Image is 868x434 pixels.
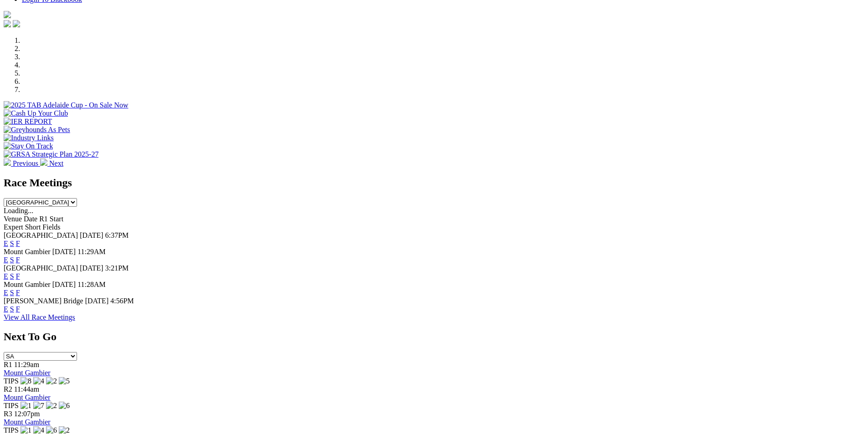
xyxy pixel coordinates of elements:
a: Mount Gambier [4,418,51,426]
span: R1 Start [39,215,63,223]
img: Greyhounds As Pets [4,126,70,134]
img: 8 [21,377,31,385]
img: facebook.svg [4,20,11,27]
span: Loading... [4,207,33,214]
span: 11:44am [14,385,39,393]
img: chevron-right-pager-white.svg [40,158,47,166]
span: Mount Gambier [4,248,51,255]
img: 7 [33,402,44,410]
a: E [4,305,8,313]
a: F [16,289,20,296]
span: 11:29am [14,361,39,368]
a: Mount Gambier [4,393,51,401]
span: Mount Gambier [4,281,51,288]
img: Cash Up Your Club [4,109,68,117]
span: [GEOGRAPHIC_DATA] [4,231,78,239]
h2: Race Meetings [4,177,864,189]
a: F [16,272,20,280]
a: E [4,256,8,264]
img: 2 [46,402,57,410]
span: [DATE] [85,297,109,305]
img: twitter.svg [13,20,20,27]
img: Stay On Track [4,142,53,150]
span: Date [24,215,37,223]
a: S [10,256,14,264]
span: 12:07pm [14,410,40,418]
a: S [10,272,14,280]
span: Venue [4,215,22,223]
img: 1 [21,402,31,410]
img: chevron-left-pager-white.svg [4,158,11,166]
a: F [16,240,20,247]
img: GRSA Strategic Plan 2025-27 [4,150,98,158]
a: Previous [4,159,40,167]
img: 4 [33,377,44,385]
span: [DATE] [52,248,76,255]
span: TIPS [4,426,19,434]
a: F [16,256,20,264]
a: View All Race Meetings [4,313,75,321]
span: [DATE] [80,231,103,239]
a: S [10,240,14,247]
span: [PERSON_NAME] Bridge [4,297,83,305]
span: 3:21PM [105,264,129,272]
img: Industry Links [4,134,54,142]
span: 4:56PM [110,297,134,305]
span: R1 [4,361,12,368]
span: Expert [4,223,23,231]
a: E [4,272,8,280]
a: E [4,240,8,247]
img: logo-grsa-white.png [4,11,11,18]
img: 2025 TAB Adelaide Cup - On Sale Now [4,101,128,109]
a: S [10,305,14,313]
span: [DATE] [52,281,76,288]
a: F [16,305,20,313]
a: S [10,289,14,296]
span: 6:37PM [105,231,129,239]
a: Mount Gambier [4,369,51,377]
h2: Next To Go [4,331,864,343]
span: Next [49,159,63,167]
span: R3 [4,410,12,418]
img: IER REPORT [4,117,52,126]
span: Previous [13,159,38,167]
img: 6 [59,402,70,410]
span: 11:29AM [77,248,106,255]
a: Next [40,159,63,167]
span: 11:28AM [77,281,106,288]
span: Short [25,223,41,231]
span: [DATE] [80,264,103,272]
a: E [4,289,8,296]
img: 5 [59,377,70,385]
span: TIPS [4,377,19,385]
span: TIPS [4,402,19,409]
img: 2 [46,377,57,385]
span: R2 [4,385,12,393]
span: [GEOGRAPHIC_DATA] [4,264,78,272]
span: Fields [42,223,60,231]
